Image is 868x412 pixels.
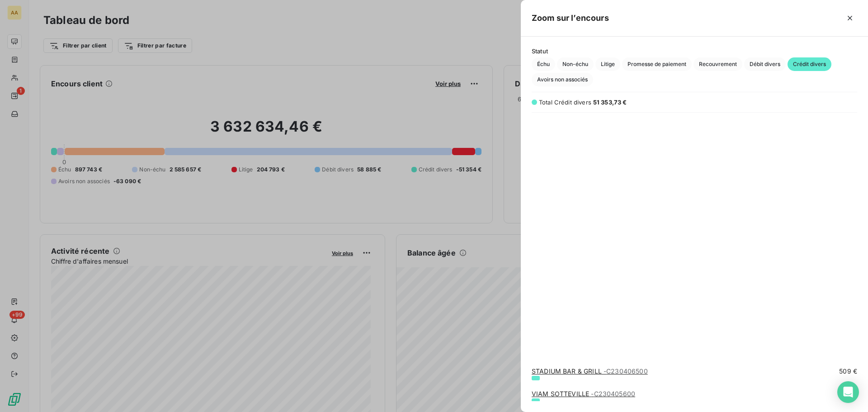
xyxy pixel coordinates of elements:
[521,118,868,401] div: grid
[839,367,857,376] span: 509 €
[539,99,591,106] span: Total Crédit divers
[591,390,635,398] span: - C230405600
[837,381,859,403] div: Open Intercom Messenger
[532,73,593,86] button: Avoirs non associés
[693,57,742,71] button: Recouvrement
[532,367,648,375] a: STADIUM BAR & GRILL
[532,12,609,24] h5: Zoom sur l’encours
[593,99,627,106] span: 51 353,73 €
[622,57,692,71] button: Promesse de paiement
[532,57,555,71] button: Échu
[604,367,648,375] span: - C230406500
[532,47,857,55] span: Statut
[557,57,594,71] button: Non-échu
[595,57,620,71] button: Litige
[744,57,786,71] button: Débit divers
[532,390,635,398] a: VIAM SOTTEVILLE
[788,57,831,71] button: Crédit divers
